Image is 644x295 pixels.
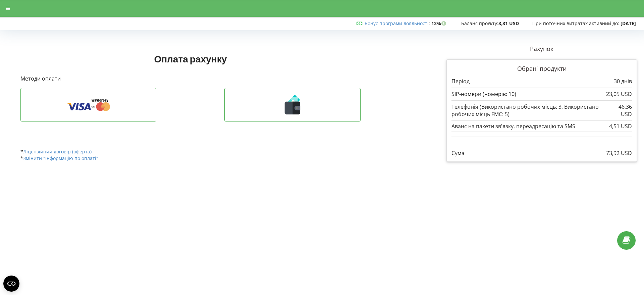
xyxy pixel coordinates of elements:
[606,149,632,157] p: 73,92 USD
[451,149,465,157] p: Сума
[365,20,429,27] a: Бонус програми лояльності
[451,103,612,118] p: Телефонія (Використано робочих місць: 3, Використано робочих місць FMC: 5)
[451,90,516,98] p: SIP-номери (номерів: 10)
[20,75,361,83] p: Методи оплати
[606,90,632,98] p: 23,05 USD
[609,123,632,129] div: 4,51 USD
[532,20,619,27] span: При поточних витратах активний до:
[621,20,636,27] strong: [DATE]
[365,20,430,27] span: :
[451,78,470,85] p: Період
[461,20,498,27] span: Баланс проєкту:
[612,103,632,118] p: 46,36 USD
[20,53,361,65] h1: Оплата рахунку
[431,20,448,27] strong: 12%
[451,64,632,73] p: Обрані продукти
[451,123,632,129] div: Аванс на пакети зв'язку, переадресацію та SMS
[614,78,632,85] p: 30 днів
[446,45,637,53] p: Рахунок
[3,276,19,292] button: Open CMP widget
[498,20,519,27] strong: 3,31 USD
[23,155,98,161] a: Змінити "Інформацію по оплаті"
[23,148,92,155] a: Ліцензійний договір (оферта)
